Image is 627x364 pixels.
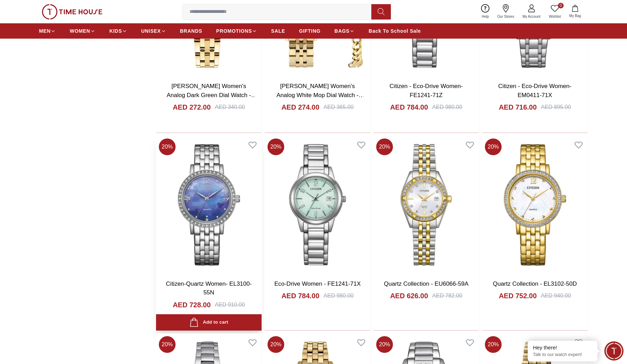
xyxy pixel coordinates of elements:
a: SALE [271,25,285,37]
span: KIDS [109,27,122,34]
span: 20 % [268,139,284,155]
span: 20 % [376,139,393,155]
a: 0Wishlist [545,3,565,21]
div: Add to cart [189,318,228,327]
span: Back To School Sale [369,27,421,34]
span: Wishlist [546,14,564,19]
div: AED 782.00 [432,292,462,300]
h4: AED 272.00 [173,102,211,112]
a: PROMOTIONS [216,25,257,37]
div: AED 895.00 [541,103,571,111]
div: AED 365.00 [324,103,354,111]
span: Help [479,14,492,19]
img: Citizen-Quartz Women- EL3100-55N [156,136,262,274]
div: AED 980.00 [432,103,462,111]
span: My Bag [566,13,584,18]
img: Quartz Collection - EL3102-50D [482,136,588,274]
a: UNISEX [141,25,166,37]
span: MEN [39,27,51,34]
span: 20 % [485,336,502,353]
a: Back To School Sale [369,25,421,37]
span: 20 % [485,139,502,155]
p: Talk to our watch expert! [533,352,592,358]
a: Help [478,3,493,21]
a: Citizen-Quartz Women- EL3100-55N [166,280,251,296]
span: 20 % [268,336,284,353]
img: Quartz Collection - EU6066-59A [373,136,479,274]
a: Citizen - Eco-Drive Women- EM0411-71X [498,83,571,98]
div: AED 940.00 [541,292,571,300]
a: GIFTING [299,25,320,37]
span: BRANDS [180,27,202,34]
span: UNISEX [141,27,161,34]
a: [PERSON_NAME] Women's Analog Dark Green Dial Watch - LC07940.170 [167,83,257,107]
span: 0 [558,3,564,8]
span: My Account [520,14,543,19]
span: WOMEN [70,27,90,34]
h4: AED 626.00 [390,291,428,301]
div: Chat Widget [604,341,624,361]
h4: AED 752.00 [499,291,537,301]
h4: AED 716.00 [499,102,537,112]
div: AED 980.00 [324,292,354,300]
a: BAGS [334,25,355,37]
img: ... [42,4,102,19]
h4: AED 784.00 [390,102,428,112]
span: 20 % [159,336,176,353]
span: Our Stores [495,14,517,19]
span: GIFTING [299,27,320,34]
span: SALE [271,27,285,34]
a: BRANDS [180,25,202,37]
span: 20 % [376,336,393,353]
a: MEN [39,25,56,37]
a: Quartz Collection - EL3102-50D [493,280,577,287]
a: [PERSON_NAME] Women's Analog White Mop Dial Watch - LC07857.120 [277,83,365,107]
h4: AED 274.00 [281,102,319,112]
a: Citizen - Eco-Drive Women- FE1241-71Z [389,83,463,98]
button: Add to cart [156,314,262,331]
a: Eco-Drive Women - FE1241-71X [274,280,361,287]
span: 20 % [159,139,176,155]
img: Eco-Drive Women - FE1241-71X [265,136,370,274]
span: BAGS [334,27,349,34]
a: KIDS [109,25,127,37]
div: AED 910.00 [215,301,245,309]
a: Quartz Collection - EU6066-59A [384,280,469,287]
div: Hey there! [533,344,592,351]
button: My Bag [565,3,585,20]
h4: AED 728.00 [173,300,211,310]
a: WOMEN [70,25,95,37]
span: PROMOTIONS [216,27,252,34]
div: AED 340.00 [215,103,245,111]
h4: AED 784.00 [281,291,319,301]
a: Our Stores [493,3,518,21]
